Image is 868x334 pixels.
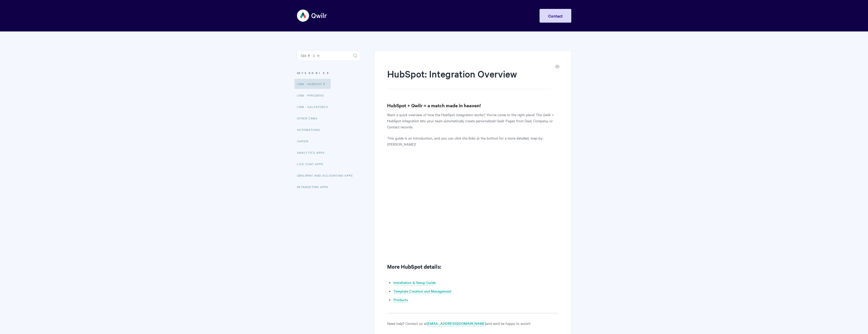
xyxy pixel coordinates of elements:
[297,136,312,146] a: Zapier
[297,68,360,78] h3: Categories
[387,262,558,270] h2: More HubSpot details:
[393,289,451,294] a: Template Creation and Management
[540,9,571,23] a: Contact
[297,159,327,169] a: Live Chat Apps
[393,280,436,285] a: Installation & Setup Guide
[387,102,558,109] h3: HubSpot + Qwilr = a match made in heaven!
[297,147,328,158] a: Analytics Apps
[297,102,332,112] a: CRM - Salesforce
[297,51,360,61] input: Search
[393,297,408,303] a: Products
[297,170,357,180] a: QwilrPay and Accounting Apps
[387,67,550,89] h1: HubSpot: Integration Overview
[297,6,327,25] img: Qwilr Help Center
[427,321,486,326] a: [EMAIL_ADDRESS][DOMAIN_NAME]
[297,113,321,123] a: Other CRMs
[387,135,558,147] p: This guide is an introduction, and you can click the links at the bottom for a more detailed, ste...
[294,79,331,89] a: CRM - HubSpot
[297,182,332,192] a: Retargeting Apps
[297,125,324,135] a: Automations
[387,112,558,130] p: Want a quick overview of how the HubSpot integration works? You've come to the right place! The Q...
[555,64,559,70] a: Print this Article
[387,320,558,326] p: Need help? Contact us at and we'd be happy to assist!
[387,153,558,250] iframe: Vimeo video player
[297,90,328,100] a: CRM - Pipedrive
